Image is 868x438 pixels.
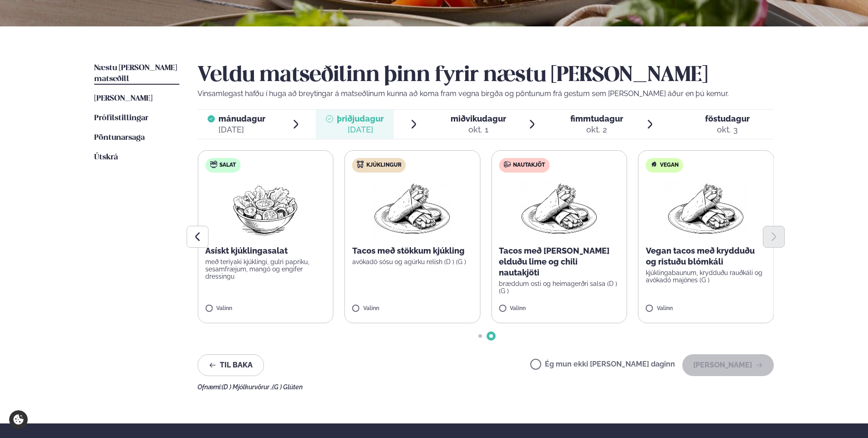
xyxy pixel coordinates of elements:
[478,334,482,338] span: Go to slide 1
[646,245,766,267] p: Vegan tacos með krydduðu og ristuðu blómkáli
[666,180,746,238] img: Wraps.png
[225,180,306,238] img: Salad.png
[94,113,148,124] a: Prófílstillingar
[366,162,401,169] span: Kjúklingur
[519,180,599,238] img: Wraps.png
[198,63,774,88] h2: Veldu matseðilinn þinn fyrir næstu [PERSON_NAME]
[660,162,679,169] span: Vegan
[705,124,750,135] div: okt. 3
[219,162,236,169] span: Salat
[94,134,145,142] span: Pöntunarsaga
[650,161,658,168] img: Vegan.svg
[499,245,619,278] p: Tacos með [PERSON_NAME] elduðu lime og chili nautakjöti
[682,354,774,376] button: [PERSON_NAME]
[94,132,145,143] a: Pöntunarsaga
[94,93,152,104] a: [PERSON_NAME]
[489,334,493,338] span: Go to slide 2
[94,153,118,161] span: Útskrá
[205,245,326,256] p: Asískt kjúklingasalat
[357,161,364,168] img: chicken.svg
[337,124,384,135] div: [DATE]
[205,258,326,280] p: með teriyaki kjúklingi, gulri papriku, sesamfræjum, mangó og engifer dressingu
[198,383,774,391] div: Ofnæmi:
[198,354,264,376] button: Til baka
[352,258,473,265] p: avókadó sósu og agúrku relish (D ) (G )
[198,88,774,99] p: Vinsamlegast hafðu í huga að breytingar á matseðlinum kunna að koma fram vegna birgða og pöntunum...
[503,161,511,168] img: beef.svg
[94,152,118,163] a: Útskrá
[352,245,473,256] p: Tacos með stökkum kjúkling
[451,124,506,135] div: okt. 1
[763,226,785,248] button: Next slide
[94,64,177,83] span: Næstu [PERSON_NAME] matseðill
[272,383,303,391] span: (G ) Glúten
[513,162,545,169] span: Nautakjöt
[705,114,750,123] span: föstudagur
[372,180,452,238] img: Wraps.png
[218,124,265,135] div: [DATE]
[222,383,272,391] span: (D ) Mjólkurvörur ,
[94,63,179,85] a: Næstu [PERSON_NAME] matseðill
[187,226,208,248] button: Previous slide
[570,114,623,123] span: fimmtudagur
[94,114,148,122] span: Prófílstillingar
[646,269,766,284] p: kjúklingabaunum, krydduðu rauðkáli og avókadó majónes (G )
[451,114,506,123] span: miðvikudagur
[94,95,152,102] span: [PERSON_NAME]
[570,124,623,135] div: okt. 2
[499,280,619,295] p: bræddum osti og heimagerðri salsa (D ) (G )
[210,161,217,168] img: salad.svg
[9,410,28,429] a: Cookie settings
[337,114,384,123] span: þriðjudagur
[218,114,265,123] span: mánudagur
